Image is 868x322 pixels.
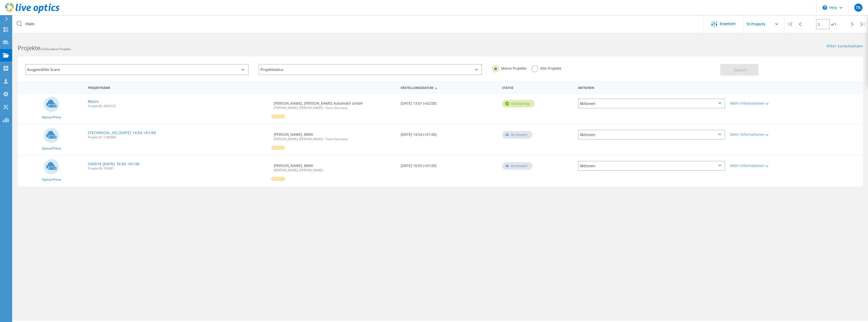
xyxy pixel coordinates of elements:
[502,100,535,107] div: vollständig
[502,162,532,170] div: Archiviert
[730,164,793,167] div: Mehr Informationen
[856,6,861,10] span: TK
[88,100,99,103] a: Rhein
[85,83,271,92] div: Projektname
[271,125,398,146] div: [PERSON_NAME], BMW
[531,65,561,70] label: Alle Projekte
[502,131,532,139] div: Archiviert
[271,93,398,115] div: [PERSON_NAME], [PERSON_NAME] Automobil GmbH
[274,138,395,141] span: [PERSON_NAME], [PERSON_NAME] - Team Germany
[720,22,736,26] span: Erweitert
[13,15,704,33] input: Projekte nach Namen, Verantwortlichem, ID, Unternehmen usw. suchen
[578,99,725,108] div: Aktionen
[858,15,868,33] div: |
[734,67,747,73] span: Search
[42,116,61,119] span: Optical Prime
[274,106,395,109] span: [PERSON_NAME], [PERSON_NAME] - Team Germany
[271,156,398,177] div: [PERSON_NAME], BMW
[398,83,500,92] div: Erstellungsdatum
[730,102,793,105] div: Mehr Informationen
[398,93,500,110] div: [DATE] 13:01 (+02:00)
[88,131,156,135] a: [TECHNICAL_ID] [DATE] 14:54 +01:00
[88,136,269,139] span: Projekt-ID: 1189068
[500,83,576,92] div: Status
[492,65,526,70] label: Meine Projekte
[823,5,827,10] svg: \n
[259,64,482,75] div: Projektstatus
[730,133,793,136] div: Mehr Informationen
[40,47,71,51] span: 3 Gefundene Projekte
[398,125,500,141] div: [DATE] 14:54 (+01:00)
[576,83,728,92] div: Aktionen
[274,169,395,172] span: [PERSON_NAME], [PERSON_NAME]
[25,64,249,75] div: Ausgewählte Scans
[831,22,836,27] span: of 1
[827,44,863,49] a: Filter zurücksetzen
[720,64,759,75] button: Search
[88,105,269,108] span: Projekt-ID: 3003120
[42,178,61,181] span: Optical Prime
[398,156,500,173] div: [DATE] 10:03 (+01:00)
[578,130,725,140] div: Aktionen
[5,11,60,14] a: Live Optics Dashboard
[42,147,61,150] span: Optical Prime
[18,44,40,52] b: Projekte
[578,161,725,171] div: Aktionen
[88,162,140,166] a: C00014 [DATE] 10:03 +01:00
[784,15,795,33] div: |
[88,167,269,170] span: Projekt-ID: 743091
